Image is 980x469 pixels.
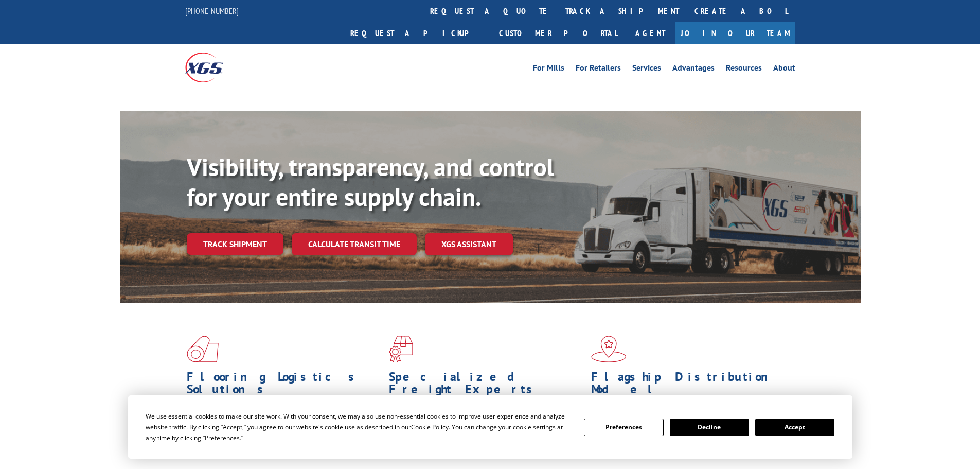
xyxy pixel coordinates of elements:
[576,64,621,75] a: For Retailers
[128,395,852,459] div: Cookie Consent Prompt
[187,371,381,401] h1: Flooring Logistics Solutions
[185,6,239,16] a: [PHONE_NUMBER]
[591,371,786,401] h1: Flagship Distribution Model
[632,64,661,75] a: Services
[187,151,554,213] b: Visibility, transparency, and control for your entire supply chain.
[411,423,449,431] span: Cookie Policy
[675,22,795,44] a: Join Our Team
[584,419,663,436] button: Preferences
[625,22,675,44] a: Agent
[491,22,625,44] a: Customer Portal
[533,64,564,75] a: For Mills
[343,22,491,44] a: Request a pickup
[187,233,283,255] a: Track shipment
[672,64,715,75] a: Advantages
[389,336,413,362] img: xgs-icon-focused-on-flooring-red
[670,419,749,436] button: Decline
[773,64,795,75] a: About
[591,336,627,362] img: xgs-icon-flagship-distribution-model-red
[425,233,513,255] a: XGS ASSISTANT
[187,336,219,362] img: xgs-icon-total-supply-chain-intelligence-red
[292,233,417,255] a: Calculate transit time
[389,371,583,401] h1: Specialized Freight Experts
[205,433,240,442] span: Preferences
[755,419,834,436] button: Accept
[146,411,572,443] div: We use essential cookies to make our site work. With your consent, we may also use non-essential ...
[726,64,762,75] a: Resources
